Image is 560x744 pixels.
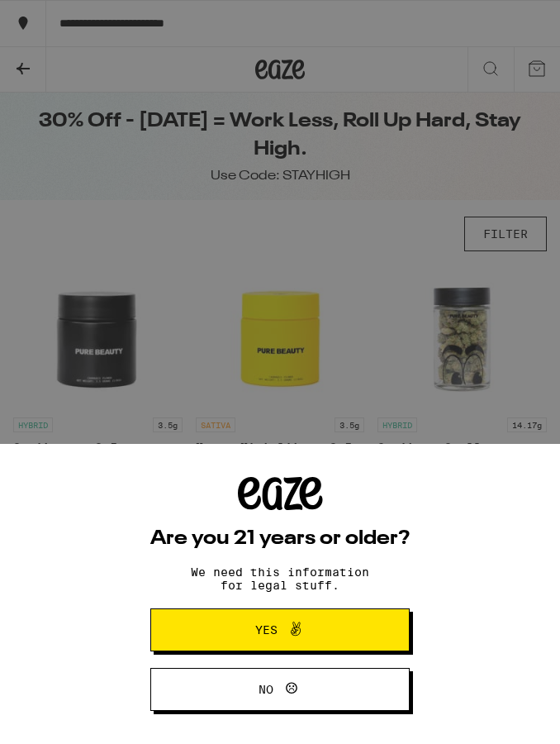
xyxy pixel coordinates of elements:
button: No [150,668,410,711]
button: Yes [150,608,410,651]
span: Yes [255,624,278,636]
span: No [259,684,273,695]
p: We need this information for legal stuff. [177,565,383,592]
h2: Are you 21 years or older? [150,529,410,549]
